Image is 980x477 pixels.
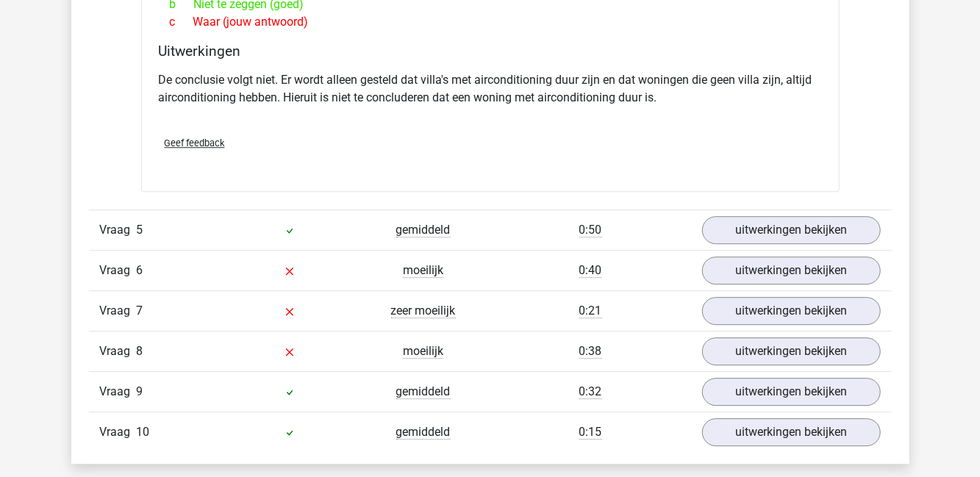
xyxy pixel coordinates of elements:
a: uitwerkingen bekijken [702,257,881,284]
span: zeer moeilijk [391,304,456,318]
span: 0:21 [579,304,602,318]
span: 5 [137,223,143,237]
span: Vraag [100,342,137,360]
span: Vraag [100,221,137,239]
span: 0:32 [579,384,602,399]
a: uitwerkingen bekijken [702,216,881,244]
span: 9 [137,384,143,398]
span: moeilijk [403,344,443,359]
div: Waar (jouw antwoord) [159,13,822,31]
span: 8 [137,344,143,358]
p: De conclusie volgt niet. Er wordt alleen gesteld dat villa's met airconditioning duur zijn en dat... [159,71,822,107]
span: gemiddeld [396,425,451,440]
span: 0:40 [579,263,602,278]
span: 7 [137,304,143,318]
span: moeilijk [403,263,443,278]
span: gemiddeld [396,384,451,399]
a: uitwerkingen bekijken [702,378,881,406]
span: Vraag [100,423,137,441]
span: 6 [137,263,143,277]
span: Vraag [100,302,137,320]
span: 0:15 [579,425,602,440]
h4: Uitwerkingen [159,43,822,60]
span: 0:50 [579,223,602,237]
span: Vraag [100,262,137,279]
a: uitwerkingen bekijken [702,418,881,446]
span: Geef feedback [165,137,225,148]
span: gemiddeld [396,223,451,237]
span: Vraag [100,383,137,401]
a: uitwerkingen bekijken [702,297,881,325]
a: uitwerkingen bekijken [702,337,881,365]
span: 10 [137,425,150,439]
span: c [170,13,193,31]
span: 0:38 [579,344,602,359]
